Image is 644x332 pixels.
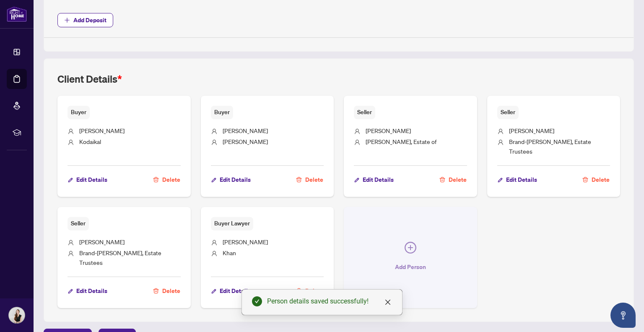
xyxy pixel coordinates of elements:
span: [PERSON_NAME] [223,138,268,145]
span: [PERSON_NAME] [79,238,125,246]
h2: Client Details [57,72,122,86]
button: Delete [153,173,181,187]
button: Add Person [344,207,477,308]
span: Edit Details [220,173,251,186]
button: Delete [582,173,610,187]
div: Person details saved successfully! [267,296,392,306]
button: Edit Details [211,173,251,187]
span: Buyer Lawyer [211,217,253,230]
span: close [384,299,391,306]
button: Edit Details [68,284,108,298]
span: Add Deposit [73,13,106,27]
button: Edit Details [354,173,394,187]
span: Seller [68,217,89,230]
span: Buyer [211,106,233,119]
button: Delete [296,284,324,298]
button: Edit Details [211,284,251,298]
button: Open asap [610,303,636,328]
button: Delete [439,173,467,187]
span: Delete [305,284,323,298]
a: Close [383,298,392,307]
span: Delete [162,284,180,298]
span: Seller [497,106,519,119]
span: Khan [223,249,236,256]
span: Delete [592,173,610,186]
button: Edit Details [497,173,538,187]
button: Delete [296,173,324,187]
span: Kodaikal [79,138,101,145]
span: [PERSON_NAME] [79,127,125,134]
span: Delete [305,173,323,186]
span: Brand-[PERSON_NAME], Estate Trustees [509,138,591,155]
span: Brand-[PERSON_NAME], Estate Trustees [79,249,161,266]
button: Add Deposit [57,13,113,27]
span: Edit Details [506,173,537,186]
span: Edit Details [220,284,251,298]
span: Add Person [395,260,426,274]
img: Profile Icon [9,307,25,323]
span: plus-circle [405,242,416,254]
img: logo [7,6,27,22]
span: Buyer [68,106,90,119]
button: Edit Details [68,173,108,187]
span: [PERSON_NAME] [366,127,411,134]
span: check-circle [252,296,262,306]
span: Seller [354,106,375,119]
span: [PERSON_NAME] [223,127,268,134]
span: Edit Details [76,284,107,298]
span: plus [64,17,70,23]
span: [PERSON_NAME], Estate of [366,138,436,145]
span: Delete [449,173,467,186]
button: Delete [153,284,181,298]
span: Edit Details [363,173,394,186]
span: [PERSON_NAME] [223,238,268,246]
span: Edit Details [76,173,107,186]
span: Delete [162,173,180,186]
span: [PERSON_NAME] [509,127,554,134]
